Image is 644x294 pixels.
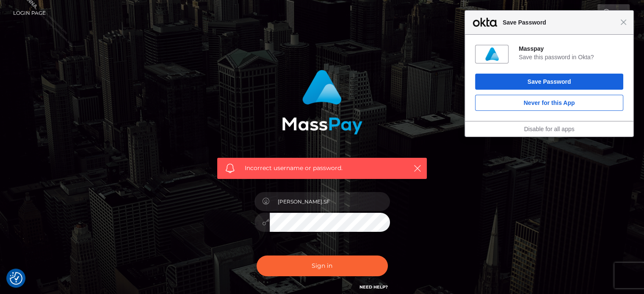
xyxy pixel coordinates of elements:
[519,45,623,52] div: Masspay
[475,95,623,111] button: Never for this App
[13,4,46,22] a: Login Page
[257,256,388,276] button: Sign in
[519,53,623,61] div: Save this password in Okta?
[10,272,22,285] img: Revisit consent button
[498,17,620,27] span: Save Password
[524,126,574,132] a: Disable for all apps
[475,74,623,90] button: Save Password
[282,70,362,135] img: MassPay Login
[245,164,399,173] span: Incorrect username or password.
[597,4,630,22] a: Login
[270,192,390,211] input: Username...
[10,272,22,285] button: Consent Preferences
[485,47,499,61] img: HMQAAAAZJREFUAwAIrzsJ5JwOQAAAAABJRU5ErkJggg==
[620,19,627,25] span: Close
[359,284,388,290] a: Need Help?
